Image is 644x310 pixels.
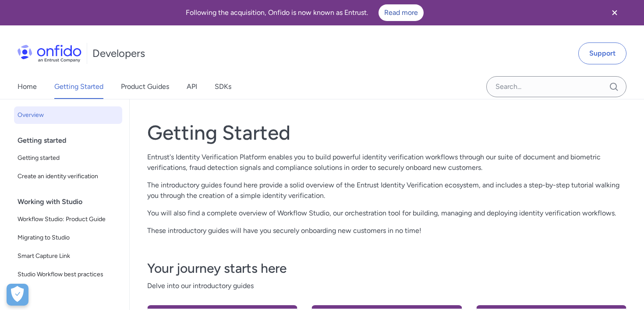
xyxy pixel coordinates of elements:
span: Overview [18,110,119,120]
a: Create an identity verification [14,168,122,185]
span: Smart Capture Link [18,251,119,261]
div: Working with Studio [18,193,126,211]
div: Cookie Preferences [7,284,28,306]
span: Studio Workflow best practices [18,269,119,280]
a: Read more [379,4,424,21]
div: Getting started [18,132,126,149]
a: Overview [14,106,122,124]
h1: Developers [92,46,145,60]
a: Getting started [14,149,122,167]
a: Product Guides [121,74,169,99]
p: The introductory guides found here provide a solid overview of the Entrust Identity Verification ... [147,180,626,201]
span: Getting started [18,153,119,163]
span: Migrating to Studio [18,232,119,243]
h1: Getting Started [147,120,626,145]
a: Smart Capture Link [14,247,122,265]
a: API [187,74,197,99]
p: You will also find a complete overview of Workflow Studio, our orchestration tool for building, m... [147,208,626,218]
a: Support [578,42,626,64]
a: Getting Started [54,74,103,99]
p: These introductory guides will have you securely onboarding new customers in no time! [147,225,626,236]
input: Onfido search input field [486,76,626,97]
p: Entrust's Identity Verification Platform enables you to build powerful identity verification work... [147,152,626,173]
button: Open Preferences [7,284,28,306]
img: Onfido Logo [18,45,81,62]
a: Workflow Studio: Product Guide [14,211,122,228]
span: Workflow Studio: Product Guide [18,214,119,225]
span: Create an identity verification [18,171,119,182]
svg: Close banner [609,7,620,18]
a: SDKs [215,74,231,99]
a: Home [18,74,37,99]
h3: Your journey starts here [147,260,626,277]
span: Delve into our introductory guides [147,281,626,291]
a: Migrating to Studio [14,229,122,247]
a: Studio Workflow best practices [14,266,122,283]
button: Close banner [598,2,631,24]
div: Following the acquisition, Onfido is now known as Entrust. [11,4,598,21]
